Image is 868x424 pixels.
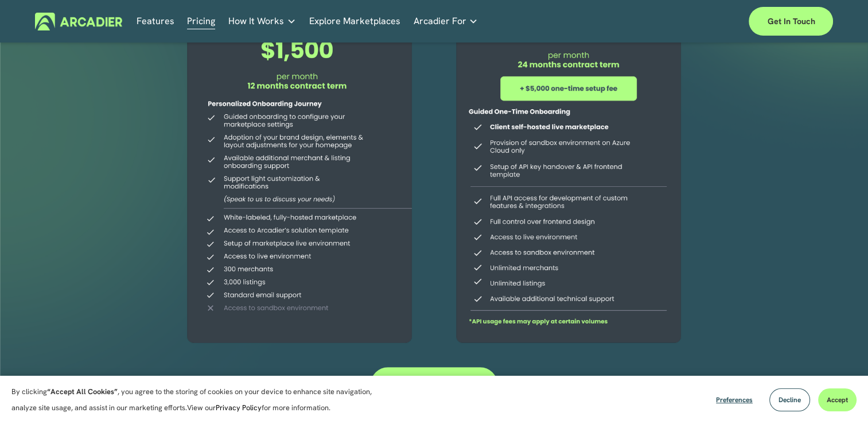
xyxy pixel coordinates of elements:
[228,13,296,30] a: folder dropdown
[216,403,262,413] a: Privacy Policy
[11,384,384,416] p: By clicking , you agree to the storing of cookies on your device to enhance site navigation, anal...
[137,13,174,30] a: Features
[228,13,284,29] span: How It Works
[413,13,466,29] span: Arcadier For
[47,387,118,396] strong: “Accept All Cookies”
[811,369,868,424] iframe: Chat Widget
[707,388,761,411] button: Preferences
[413,13,478,30] a: folder dropdown
[187,13,215,30] a: Pricing
[769,388,810,411] button: Decline
[749,7,833,36] a: Get in touch
[309,13,400,30] a: Explore Marketplaces
[371,367,497,402] a: Contact Us
[779,395,801,404] span: Decline
[35,13,123,30] img: Arcadier
[716,395,753,404] span: Preferences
